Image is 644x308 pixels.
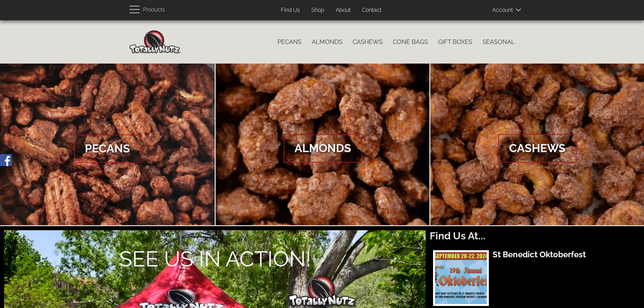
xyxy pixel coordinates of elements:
img: 19th Annual Oktoberfest Poster [433,250,489,306]
h3: St Benedict Oktoberfest [493,250,600,259]
span: Products [143,5,165,15]
span: Pecans [74,135,141,163]
a: Shop [306,4,329,17]
a: Cone Bags [388,35,433,49]
a: About [331,4,356,17]
a: Seasonal [477,35,520,49]
a: Pecans [272,35,307,49]
span: Cashews [498,134,576,163]
a: Cashews [348,35,388,49]
a: Almonds [216,64,430,225]
h2: Find Us At... [430,230,640,241]
a: Find Us [276,4,305,17]
a: Gift Boxes [433,35,477,49]
a: Contact [357,4,386,17]
img: Home [129,30,180,53]
span: Almonds [284,134,362,163]
a: Almonds [307,35,348,49]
